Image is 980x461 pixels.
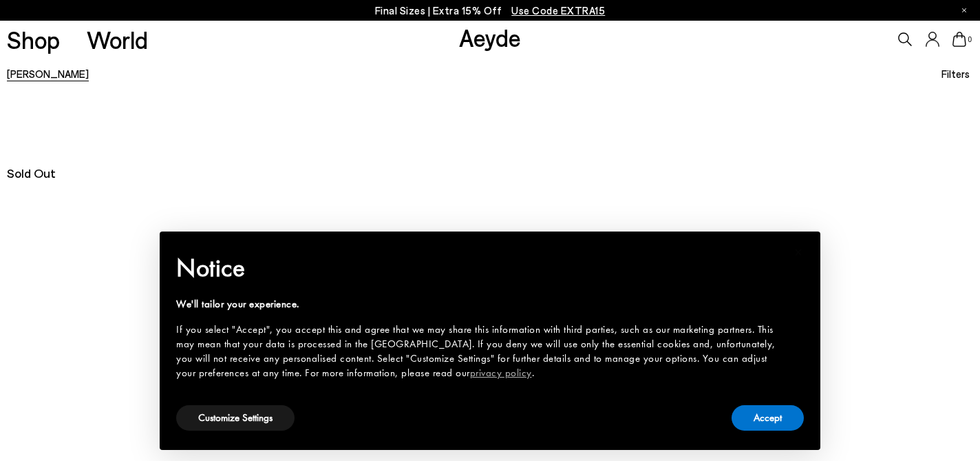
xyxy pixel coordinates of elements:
span: Sold Out [7,165,56,181]
button: Customize Settings [176,405,295,431]
div: We'll tailor your experience. [176,297,782,311]
a: [PERSON_NAME] [7,68,89,80]
span: Navigate to /collections/ss25-final-sizes [511,4,605,17]
a: 0 [952,32,966,47]
button: Close this notice [782,236,815,269]
a: Shop [7,28,60,52]
span: × [794,241,803,263]
a: World [87,28,148,52]
p: Final Sizes | Extra 15% Off [375,2,606,19]
span: 0 [966,36,973,43]
button: Accept [732,405,804,431]
span: Filters [941,68,970,80]
h2: Notice [176,250,782,286]
a: privacy policy [470,366,532,380]
a: Aeyde [459,23,521,52]
div: If you select "Accept", you accept this and agree that we may share this information with third p... [176,322,782,380]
